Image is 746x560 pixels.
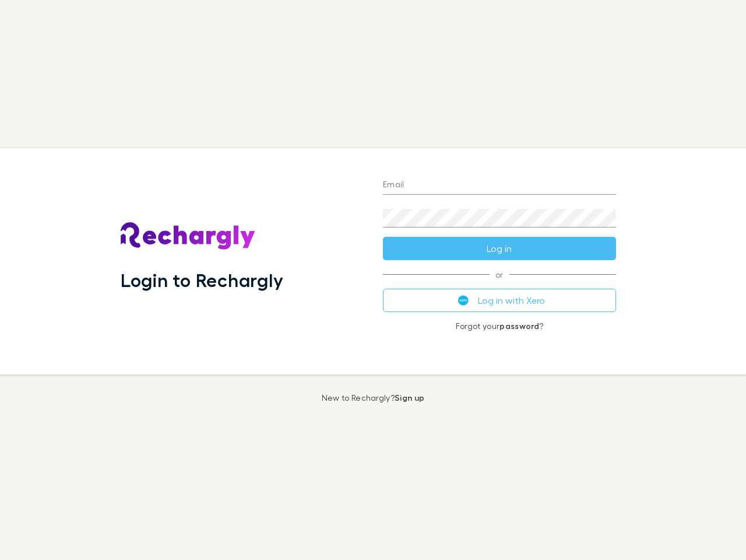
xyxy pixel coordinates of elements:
a: Sign up [395,393,424,402]
button: Log in with Xero [383,289,616,312]
img: Xero's logo [458,295,469,306]
p: Forgot your ? [383,321,616,331]
button: Log in [383,237,616,260]
span: or [383,274,616,275]
p: New to Rechargly? [322,393,425,402]
a: password [499,321,539,331]
img: Rechargly's Logo [121,222,256,250]
h1: Login to Rechargly [121,269,283,291]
